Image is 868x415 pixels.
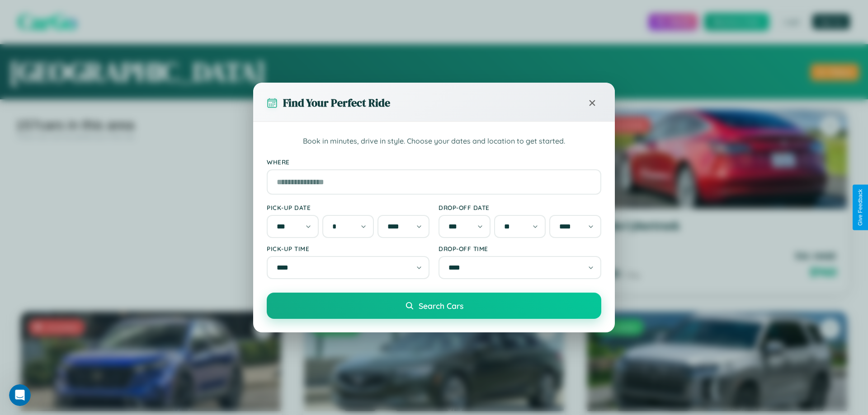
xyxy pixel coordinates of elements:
label: Drop-off Time [439,245,601,252]
button: Search Cars [267,293,601,319]
label: Pick-up Date [267,204,429,211]
label: Pick-up Time [267,245,429,252]
p: Book in minutes, drive in style. Choose your dates and location to get started. [267,135,601,147]
span: Search Cars [419,301,463,311]
h3: Find Your Perfect Ride [283,95,390,110]
label: Where [267,158,601,166]
label: Drop-off Date [439,204,601,211]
